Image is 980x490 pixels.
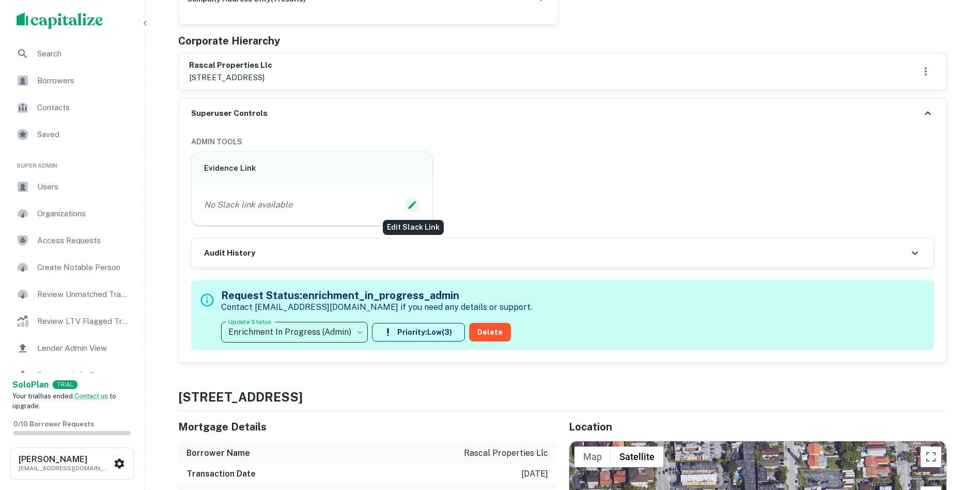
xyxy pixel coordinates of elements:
[17,12,103,29] img: capitalize-logo.png
[189,71,272,84] p: [STREET_ADDRESS]
[178,388,947,406] h4: [STREET_ADDRESS]
[186,468,256,480] h6: Transaction Date
[37,342,130,354] span: Lender Admin View
[37,315,130,328] span: Review LTV Flagged Transactions
[204,199,292,211] p: No Slack link available
[8,363,136,388] a: Borrower Info Requests
[191,136,934,147] h6: ADMIN TOOLS
[228,317,271,326] label: Update Status
[372,323,465,341] button: Priority:Low(3)
[37,288,130,301] span: Review Unmatched Transactions
[611,447,663,467] button: Show satellite imagery
[178,33,280,49] h5: Corporate Hierarchy
[405,197,420,213] button: Edit Slack Link
[928,407,980,457] iframe: Chat Widget
[13,420,94,428] span: 0 / 10 Borrower Requests
[37,75,130,87] span: Borrowers
[10,448,134,480] button: [PERSON_NAME][EMAIL_ADDRESS][DOMAIN_NAME]
[204,162,421,174] h6: Evidence Link
[8,149,136,174] li: Super Admin
[74,392,108,400] a: Contact us
[383,220,444,235] div: Edit Slack Link
[464,447,548,459] p: rascal properties llc
[8,309,136,334] a: Review LTV Flagged Transactions
[12,380,49,390] strong: Solo Plan
[19,455,112,464] h6: [PERSON_NAME]
[37,128,130,141] span: Saved
[569,419,947,435] h5: Location
[12,392,116,410] span: Your trial has ended. to upgrade.
[53,380,77,389] div: TRIAL
[19,464,112,473] p: [EMAIL_ADDRESS][DOMAIN_NAME]
[37,101,130,114] span: Contacts
[37,48,130,60] span: Search
[204,247,255,259] h6: Audit History
[186,447,250,459] h6: Borrower Name
[178,419,556,435] h5: Mortgage Details
[469,323,511,341] button: Delete
[191,108,268,120] h6: Superuser Controls
[8,228,136,253] a: Access Requests
[37,369,130,381] span: Borrower Info Requests
[8,201,136,226] a: Organizations
[8,336,136,361] a: Lender Admin View
[221,288,532,303] h5: Request Status: enrichment_in_progress_admin
[8,41,136,66] a: Search
[8,282,136,307] a: Review Unmatched Transactions
[221,301,532,314] p: Contact [EMAIL_ADDRESS][DOMAIN_NAME] if you need any details or support.
[8,255,136,280] a: Create Notable Person
[221,318,368,347] div: Enrichment In Progress (Admin)
[8,174,136,199] a: Users
[37,207,130,220] span: Organizations
[189,60,272,71] h6: rascal properties llc
[37,181,130,193] span: Users
[921,447,941,467] button: Toggle fullscreen view
[8,95,136,120] a: Contacts
[521,468,548,480] p: [DATE]
[8,68,136,93] a: Borrowers
[8,122,136,147] a: Saved
[37,234,130,247] span: Access Requests
[574,447,611,467] button: Show street map
[37,261,130,274] span: Create Notable Person
[12,379,49,391] a: SoloPlan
